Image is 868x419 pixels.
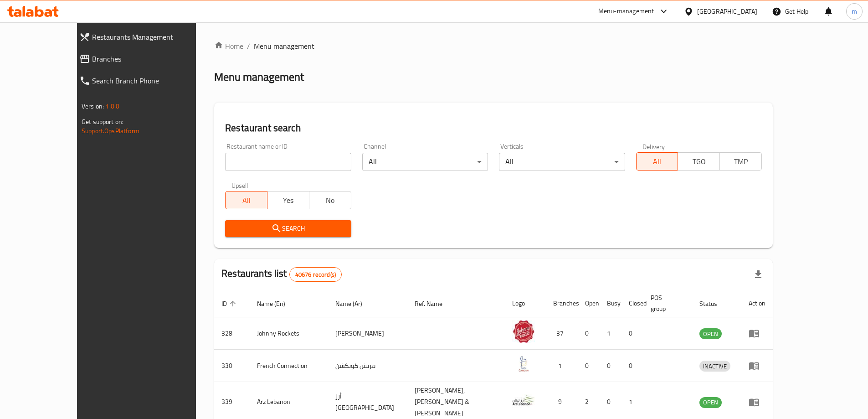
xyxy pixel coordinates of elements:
th: Busy [600,290,621,317]
div: Menu [749,328,765,339]
img: Arz Lebanon [512,389,535,412]
div: [GEOGRAPHIC_DATA] [697,6,757,16]
td: 328 [214,317,250,350]
div: Total records count [289,267,342,282]
span: Search Branch Phone [92,75,215,86]
button: Yes [267,191,309,209]
h2: Restaurant search [225,121,762,135]
a: Home [214,41,243,52]
span: No [313,194,348,207]
span: TGO [682,155,716,168]
div: All [499,153,625,171]
img: Johnny Rockets [512,320,535,343]
h2: Menu management [214,70,304,84]
div: All [362,153,488,171]
td: French Connection [250,350,328,382]
span: Search [232,223,344,234]
span: Restaurants Management [92,31,215,42]
span: POS group [651,292,681,314]
input: Search for restaurant name or ID.. [225,153,351,171]
td: 37 [546,317,578,350]
span: Name (Ar) [335,298,374,309]
span: Version: [82,100,104,112]
td: Johnny Rockets [250,317,328,350]
span: Menu management [254,41,314,52]
span: Status [699,298,729,309]
span: Ref. Name [415,298,454,309]
th: Action [741,290,773,317]
span: Yes [271,194,306,207]
td: فرنش كونكشن [328,350,407,382]
td: 0 [621,350,643,382]
button: TGO [678,152,720,171]
span: OPEN [699,329,722,339]
h2: Restaurants list [221,267,342,282]
td: 0 [578,317,600,350]
span: All [640,155,675,168]
td: 330 [214,350,250,382]
th: Open [578,290,600,317]
div: Menu [749,397,765,408]
a: Restaurants Management [72,26,222,48]
span: INACTIVE [699,361,730,372]
div: Menu [749,360,765,371]
a: Support.OpsPlatform [82,125,139,137]
button: No [309,191,351,209]
button: Search [225,220,351,237]
span: Branches [92,53,215,64]
span: TMP [724,155,758,168]
span: Get support on: [82,116,123,128]
a: Branches [72,48,222,70]
th: Branches [546,290,578,317]
nav: breadcrumb [214,41,773,52]
label: Delivery [642,143,665,150]
span: ID [221,298,239,309]
span: m [852,6,857,16]
li: / [247,41,250,52]
td: 0 [600,350,621,382]
span: 1.0.0 [105,100,119,112]
img: French Connection [512,352,535,375]
td: 0 [621,317,643,350]
td: 1 [546,350,578,382]
button: All [636,152,678,171]
div: Menu-management [598,6,654,17]
div: OPEN [699,397,722,408]
span: OPEN [699,397,722,408]
td: 0 [578,350,600,382]
th: Logo [505,290,546,317]
button: All [225,191,267,209]
a: Search Branch Phone [72,70,222,92]
td: 1 [600,317,621,350]
span: All [229,194,264,207]
span: 40676 record(s) [290,270,341,279]
button: TMP [719,152,762,171]
div: Export file [747,264,769,285]
th: Closed [621,290,643,317]
span: Name (En) [257,298,297,309]
label: Upsell [231,182,248,188]
td: [PERSON_NAME] [328,317,407,350]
